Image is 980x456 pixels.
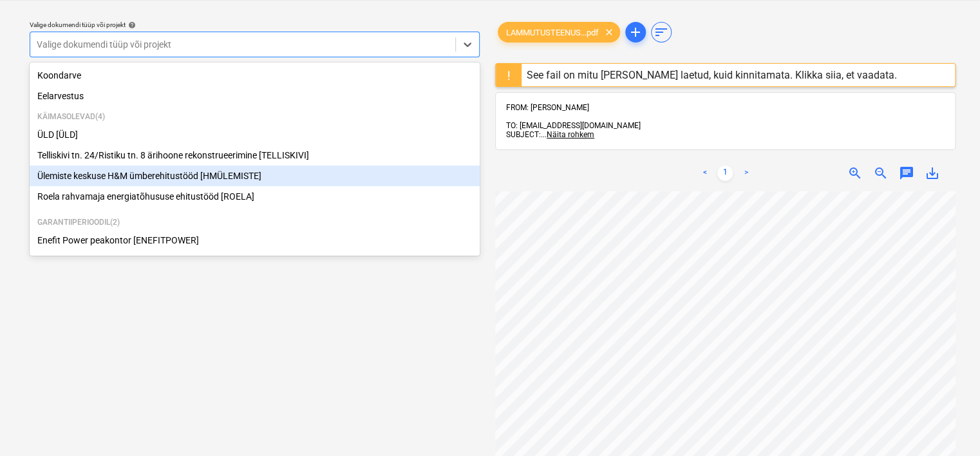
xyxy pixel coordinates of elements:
[498,22,620,43] div: LAMMUTUSTEENUS...pdf
[37,217,472,228] p: Garantiiperioodil ( 2 )
[541,130,594,139] span: ...
[925,166,940,181] span: save_alt
[628,24,643,40] span: add
[30,86,480,106] div: Eelarvestus
[547,130,594,139] span: Näita rohkem
[527,69,897,81] div: See fail on mitu [PERSON_NAME] laetud, kuid kinnitamata. Klikka siia, et vaadata.
[30,186,480,207] div: Roela rahvamaja energiatõhususe ehitustööd [ROELA]
[847,166,863,181] span: zoom_in
[717,166,733,181] a: Page 1 is your current page
[30,21,480,29] div: Valige dokumendi tüüp või projekt
[899,166,914,181] span: chat
[30,251,480,271] div: [STREET_ADDRESS] [PALDISKI]
[506,121,641,130] span: TO: [EMAIL_ADDRESS][DOMAIN_NAME]
[30,145,480,166] div: Telliskivi tn. 24/Ristiku tn. 8 ärihoone rekonstrueerimine [TELLISKIVI]
[498,28,607,37] span: LAMMUTUSTEENUS...pdf
[506,130,541,139] span: SUBJECT:
[30,230,480,251] div: Enefit Power peakontor [ENEFITPOWER]
[654,24,669,40] span: sort
[30,124,480,145] div: ÜLD [ÜLD]
[697,166,712,181] a: Previous page
[738,166,753,181] a: Next page
[126,21,136,29] span: help
[873,166,889,181] span: zoom_out
[506,103,589,112] span: FROM: [PERSON_NAME]
[37,111,472,122] p: Käimasolevad ( 4 )
[30,251,480,271] div: Paldiski mnt 48a Tallinn [PALDISKI]
[30,65,480,86] div: Koondarve
[601,24,617,40] span: clear
[30,166,480,186] div: Ülemiste keskuse H&M ümberehitustööd [HMÜLEMISTE]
